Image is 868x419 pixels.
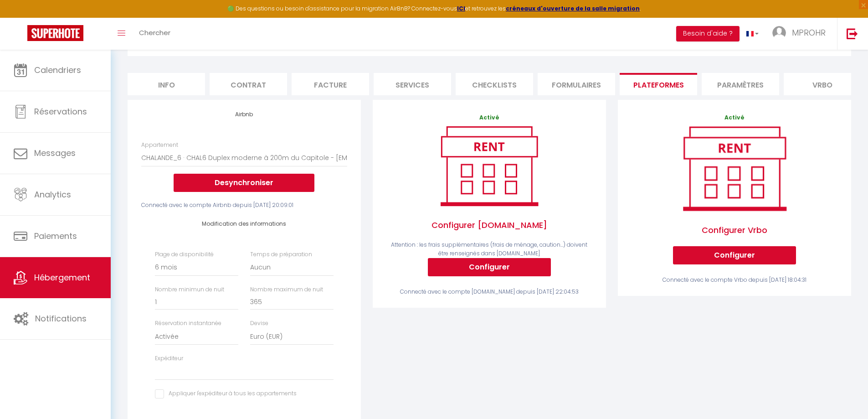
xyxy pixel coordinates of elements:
p: Activé [632,114,837,122]
span: Hébergement [34,272,90,283]
button: Besoin d'aide ? [676,26,740,41]
span: Chercher [139,28,170,37]
li: Info [128,73,205,95]
label: Expéditeur [155,354,183,363]
li: Paramètres [702,73,779,95]
div: Connecté avec le compte [DOMAIN_NAME] depuis [DATE] 22:04:53 [386,288,592,296]
a: ICI [457,5,465,12]
span: Configurer Vrbo [673,215,796,246]
span: Analytics [34,189,71,200]
iframe: Chat [829,378,861,412]
img: rent.png [431,122,547,210]
li: Checklists [456,73,533,95]
span: Messages [34,147,76,159]
label: Réservation instantanée [155,319,221,328]
label: Plage de disponibilité [155,250,214,259]
label: Nombre maximum de nuit [250,285,323,294]
h4: Modification des informations [155,221,334,227]
label: Appartement [141,141,178,150]
li: Plateformes [620,73,697,95]
a: créneaux d'ouverture de la salle migration [506,5,640,12]
span: Configurer [DOMAIN_NAME] [386,210,592,241]
button: Ouvrir le widget de chat LiveChat [7,4,35,31]
a: Chercher [132,18,177,50]
a: ... MPROHR [765,18,837,50]
li: Services [374,73,451,95]
label: Devise [250,319,268,328]
label: Nombre minimun de nuit [155,285,224,294]
span: Paiements [34,230,77,242]
button: Desynchroniser [174,174,314,192]
button: Configurer [428,258,551,276]
h4: Airbnb [141,111,347,118]
label: Temps de préparation [250,250,312,259]
span: Notifications [35,313,87,324]
button: Configurer [673,246,796,264]
p: Activé [386,114,592,122]
li: Contrat [210,73,287,95]
span: Calendriers [34,64,81,76]
div: Connecté avec le compte Vrbo depuis [DATE] 18:04:31 [632,276,837,285]
span: Réservations [34,106,87,117]
img: rent.png [673,122,796,215]
li: Formulaires [538,73,615,95]
img: Super Booking [27,25,83,41]
div: Connecté avec le compte Airbnb depuis [DATE] 20:09:01 [141,201,347,210]
li: Facture [292,73,369,95]
span: Attention : les frais supplémentaires (frais de ménage, caution...) doivent être renseignés dans ... [391,241,587,257]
